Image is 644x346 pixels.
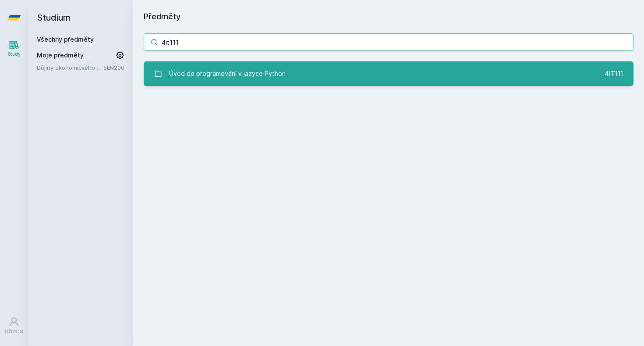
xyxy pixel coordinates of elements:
a: Úvod do programování v jazyce Python 4IT111 [144,61,633,86]
div: 4IT111 [605,69,623,78]
h1: Předměty [144,11,633,23]
span: Moje předměty [37,51,84,60]
a: Study [2,35,26,62]
a: Uživatel [2,312,26,339]
div: Study [8,51,21,57]
div: Uživatel [5,328,23,335]
a: Dějiny ekonomického myšlení [37,63,103,72]
a: 5EN200 [103,64,124,71]
a: Všechny předměty [37,36,94,43]
input: Název nebo ident předmětu… [144,33,633,51]
div: Úvod do programování v jazyce Python [169,65,286,82]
